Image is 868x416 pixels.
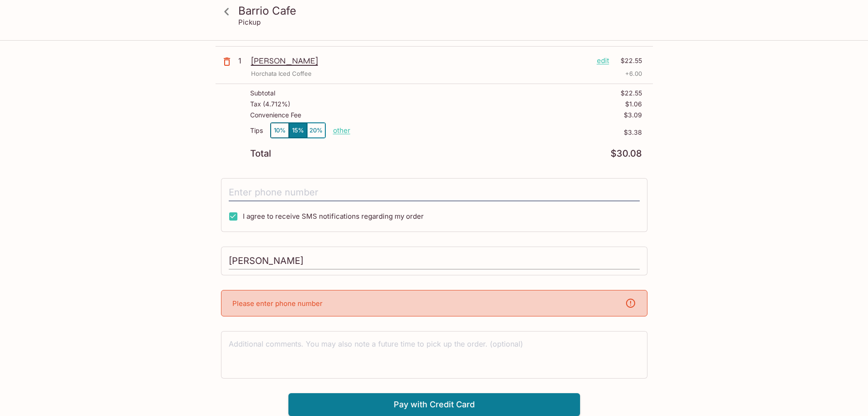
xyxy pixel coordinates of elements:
[250,111,301,119] p: Convenience Fee
[621,90,642,97] p: $22.55
[243,212,424,221] span: I agree to receive SMS notifications regarding my order
[250,127,263,134] p: Tips
[625,100,642,108] p: $1.06
[250,149,271,158] p: Total
[238,18,261,26] p: Pickup
[597,56,609,66] p: edit
[289,123,307,138] button: 15%
[615,56,642,66] p: $22.55
[229,184,640,201] input: Enter phone number
[350,129,642,136] p: $3.38
[250,90,275,97] p: Subtotal
[250,100,290,108] p: Tax ( 4.712% )
[624,111,642,119] p: $3.09
[611,149,642,158] p: $30.08
[232,299,323,308] p: Please enter phone number
[307,123,325,138] button: 20%
[238,56,247,66] p: 1
[229,253,640,270] input: Enter first and last name
[625,69,642,78] p: + 6.00
[251,69,312,78] p: Horchata Iced Coffee
[238,4,646,18] h3: Barrio Cafe
[288,393,580,416] button: Pay with Credit Card
[333,126,350,135] button: other
[271,123,289,138] button: 10%
[251,56,590,66] p: [PERSON_NAME]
